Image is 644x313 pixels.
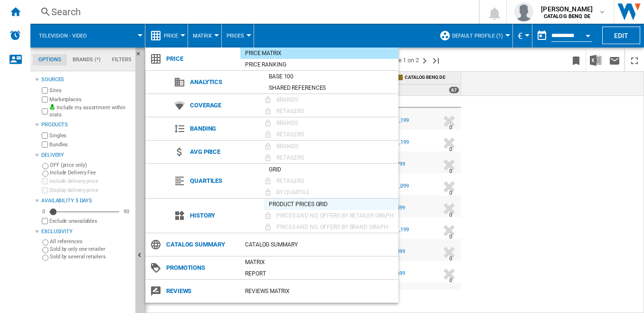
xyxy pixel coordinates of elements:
span: Catalog Summary [161,238,240,251]
span: Reviews [161,285,240,298]
div: Catalog Summary [240,240,398,249]
div: By quartile [272,188,398,197]
div: Brands [272,142,398,151]
span: Promotions [161,261,240,275]
div: Price Matrix [240,48,398,58]
span: History [185,209,264,222]
div: Retailers [272,176,398,186]
div: Matrix [240,257,398,267]
div: Retailers [272,130,398,139]
div: Prices and No. offers by brand graph [272,222,398,232]
div: Price Ranking [240,60,398,69]
div: Report [240,269,398,278]
div: Grid [264,165,398,174]
div: REVIEWS Matrix [240,286,398,296]
span: Coverage [185,99,264,112]
div: Prices and No. offers by retailer graph [272,211,398,220]
div: Product prices grid [264,199,398,209]
div: Brands [272,95,398,104]
span: Price [161,52,240,66]
div: Retailers [272,106,398,116]
span: Analytics [185,76,264,89]
div: Brands [272,118,398,128]
span: Quartiles [185,174,264,188]
span: Banding [185,122,264,135]
div: Base 100 [264,72,398,81]
span: Avg price [185,145,264,159]
div: Shared references [264,83,398,93]
div: Retailers [272,153,398,162]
